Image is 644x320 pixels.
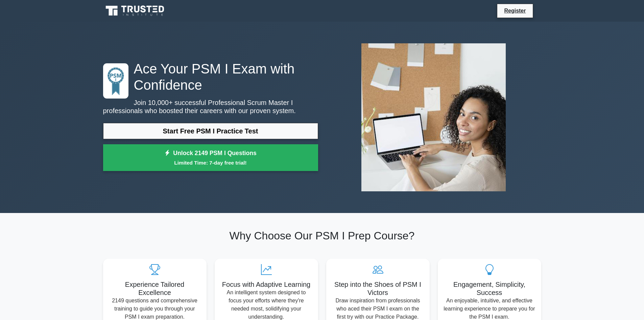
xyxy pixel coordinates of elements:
[103,99,318,115] p: Join 10,000+ successful Professional Scrum Master I professionals who boosted their careers with ...
[109,280,201,297] h5: Experience Tailored Excellence
[103,229,541,242] h2: Why Choose Our PSM I Prep Course?
[103,144,318,171] a: Unlock 2149 PSM I QuestionsLimited Time: 7-day free trial!
[103,61,318,93] h1: Ace Your PSM I Exam with Confidence
[500,6,530,15] a: Register
[332,280,424,297] h5: Step into the Shoes of PSM I Victors
[112,159,310,167] small: Limited Time: 7-day free trial!
[220,280,313,289] h5: Focus with Adaptive Learning
[443,280,536,297] h5: Engagement, Simplicity, Success
[103,123,318,139] a: Start Free PSM I Practice Test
